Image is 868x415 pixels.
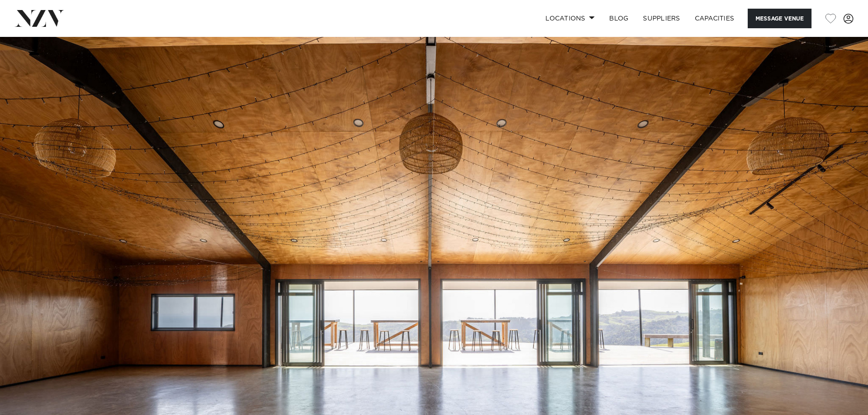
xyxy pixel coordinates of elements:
img: nzv-logo.png [15,10,64,26]
a: Locations [538,9,602,28]
a: Capacities [688,9,742,28]
a: BLOG [602,9,636,28]
button: Message Venue [748,9,812,28]
a: SUPPLIERS [636,9,687,28]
